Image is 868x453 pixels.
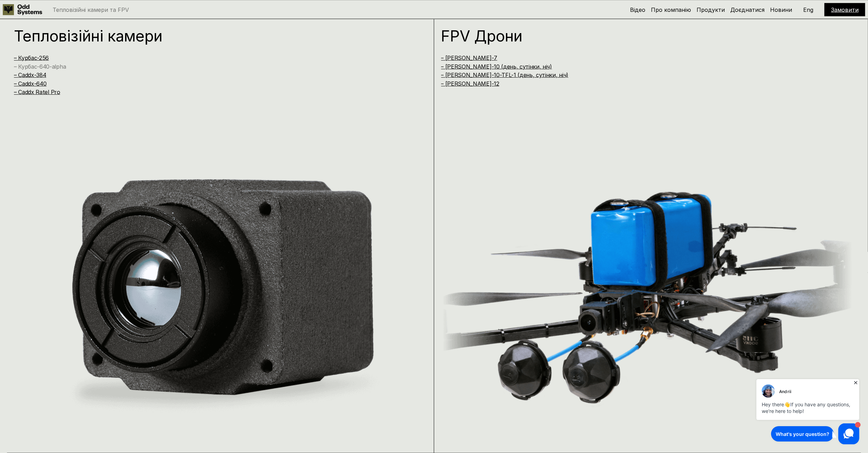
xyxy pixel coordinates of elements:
a: Доєднатися [730,6,765,13]
h1: FPV Дрони [441,28,829,43]
a: Продукти [697,6,725,13]
a: – Caddx-384 [14,71,46,78]
a: Відео [630,6,645,13]
a: – [PERSON_NAME]-7 [441,54,498,61]
p: Eng [804,7,814,12]
a: – Caddx Ratel Pro [14,88,60,95]
a: Про компанію [651,6,691,13]
a: – [PERSON_NAME]-10 (день, сутінки, ніч) [441,63,552,70]
a: Замовити [831,6,859,13]
a: Новини [770,6,792,13]
a: – Курбас-256 [14,54,49,61]
h1: Тепловізійні камери [14,28,402,43]
a: – [PERSON_NAME]-12 [441,80,499,87]
p: Тепловізійні камери та FPV [53,7,129,12]
a: – Caddx-640 [14,80,46,87]
a: – Курбас-640-alpha [14,63,66,70]
iframe: HelpCrunch [755,377,861,446]
a: – [PERSON_NAME]-10-TFL-1 (день, сутінки, ніч) [441,71,569,78]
